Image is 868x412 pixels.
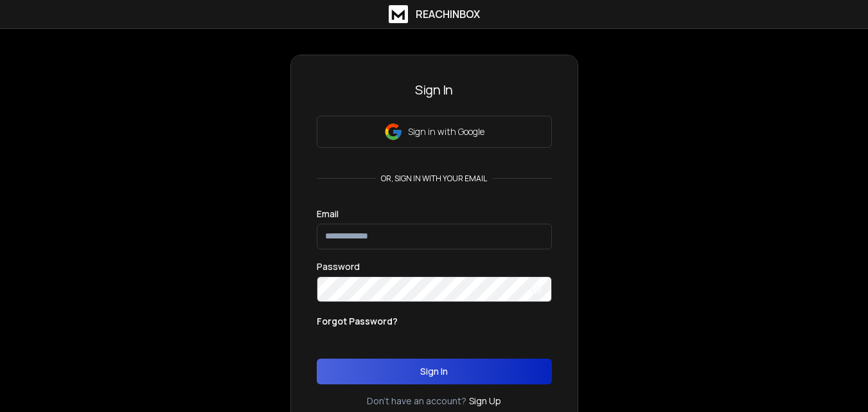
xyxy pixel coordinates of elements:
[317,315,398,328] p: Forgot Password?
[317,262,360,271] label: Password
[469,395,501,408] a: Sign Up
[389,5,480,23] a: ReachInbox
[389,5,408,23] img: logo
[317,81,552,99] h3: Sign In
[317,210,339,219] label: Email
[317,359,552,384] button: Sign In
[416,6,480,22] h1: ReachInbox
[317,116,552,148] button: Sign in with Google
[367,395,466,408] p: Don't have an account?
[376,174,492,184] p: or, sign in with your email
[408,125,484,138] p: Sign in with Google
